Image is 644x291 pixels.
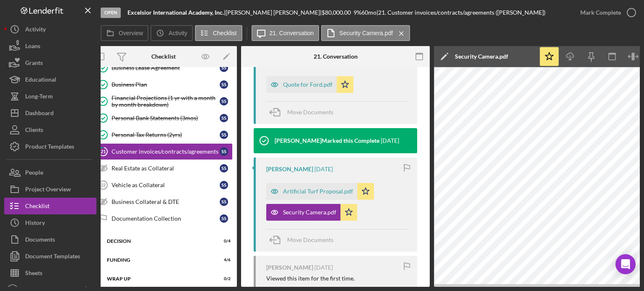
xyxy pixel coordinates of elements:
div: Project Overview [25,181,71,200]
a: Personal Bank Statements (3mos)SS [94,110,233,126]
button: Grants [4,54,96,71]
span: Move Documents [287,236,333,243]
div: Documents [25,231,55,250]
button: Security Camera.pdf [321,25,410,41]
a: 21Customer invoices/contracts/agreementsSS [94,143,233,160]
div: Decision [107,239,210,244]
a: Personal Tax Returns (2yrs)SS [94,126,233,143]
button: Educational [4,71,96,88]
div: Documentation Collection [112,215,220,222]
div: Document Templates [25,248,80,267]
button: Mark Complete [572,4,640,21]
div: Business Lease Agreement [112,64,220,71]
div: Business Plan [112,81,220,88]
div: S S [220,164,228,173]
div: Artificial Turf Proposal.pdf [283,188,353,195]
div: Activity [25,21,46,40]
b: Excelsior International Academy, Inc. [127,9,224,16]
div: S S [220,131,228,139]
div: 60 mo [361,9,377,16]
div: 0 / 4 [216,239,231,244]
button: Documents [4,231,96,248]
div: Grants [25,54,43,73]
div: Clients [25,121,43,140]
button: People [4,164,96,181]
time: 2025-05-30 00:24 [314,166,333,173]
a: Documentation CollectionSS [94,210,233,227]
div: S S [220,64,228,72]
div: 21. Conversation [314,53,358,60]
button: Activity [4,21,96,38]
button: Product Templates [4,138,96,155]
a: Financial Projections (1 yr with a month by month breakdown)SS [94,93,233,110]
button: Long-Term [4,88,96,105]
button: Dashboard [4,105,96,121]
div: 9 % [353,9,361,16]
a: Clients [4,121,96,138]
span: Move Documents [287,108,333,116]
label: Activity [169,30,187,36]
div: Long-Term [25,88,53,107]
button: Overview [101,25,148,41]
div: People [25,164,43,183]
tspan: 22 [101,183,106,188]
label: Checklist [213,30,237,36]
label: Security Camera.pdf [339,30,393,36]
div: Product Templates [25,138,74,157]
button: Artificial Turf Proposal.pdf [266,183,374,200]
a: Real Estate as CollateralSS [94,160,233,177]
div: Security Camera.pdf [455,53,508,60]
tspan: 21 [101,149,106,154]
div: Personal Bank Statements (3mos) [112,115,220,121]
div: Funding [107,258,210,263]
a: Business PlanSS [94,76,233,93]
div: Financial Projections (1 yr with a month by month breakdown) [112,95,220,108]
div: | [127,9,226,16]
div: [PERSON_NAME] Marked this Complete [275,137,379,144]
div: S S [220,147,228,156]
time: 2025-05-30 14:38 [381,137,399,144]
div: $80,000.00 [322,9,353,16]
div: Checklist [151,53,176,60]
div: [PERSON_NAME] [266,166,313,173]
button: Loans [4,38,96,54]
div: S S [220,214,228,223]
div: 4 / 6 [216,258,231,263]
div: Personal Tax Returns (2yrs) [112,131,220,138]
button: Checklist [195,25,242,41]
div: S S [220,80,228,89]
a: Business Collateral & DTESS [94,193,233,210]
button: Document Templates [4,248,96,265]
div: Open [101,8,121,18]
div: S S [220,114,228,122]
div: Real Estate as Collateral [112,165,220,172]
div: Mark Complete [580,4,621,21]
button: Checklist [4,198,96,214]
button: 21. Conversation [252,25,319,41]
button: Project Overview [4,181,96,198]
a: 22Vehicle as CollateralSS [94,177,233,193]
button: Quote for Ford.pdf [266,76,353,93]
div: 0 / 2 [216,276,231,281]
div: Business Collateral & DTE [112,198,220,205]
div: [PERSON_NAME] [PERSON_NAME] | [226,9,322,16]
div: Open Intercom Messenger [615,254,636,274]
div: S S [220,181,228,189]
button: History [4,214,96,231]
button: Move Documents [266,102,342,123]
button: Security Camera.pdf [266,204,357,221]
div: Security Camera.pdf [283,209,336,216]
div: History [25,214,45,233]
time: 2025-05-19 16:51 [314,264,333,271]
div: Sheets [25,265,42,283]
